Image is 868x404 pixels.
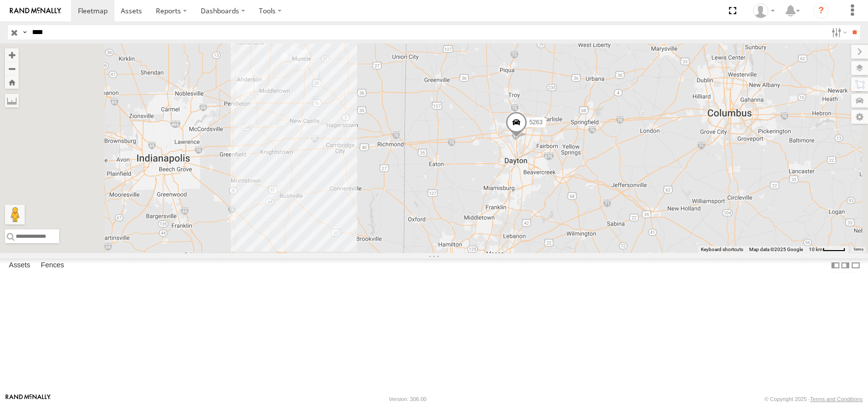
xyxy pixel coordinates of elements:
[831,258,840,273] label: Dock Summary Table to the Left
[36,258,69,272] label: Fences
[828,25,849,39] label: Search Filter Options
[21,25,29,39] label: Search Query
[749,247,803,252] span: Map data ©2025 Google
[529,119,542,126] span: 5263
[810,396,863,402] a: Terms and Conditions
[809,247,823,252] span: 10 km
[840,258,850,273] label: Dock Summary Table to the Right
[5,394,51,404] a: Visit our Website
[851,258,861,273] label: Hide Summary Table
[5,62,19,75] button: Zoom out
[5,205,25,224] button: Drag Pegman onto the map to open Street View
[389,396,427,402] div: Version: 306.00
[750,3,778,18] div: Denise Wike
[851,110,868,124] label: Map Settings
[813,3,829,19] i: ?
[10,7,61,14] img: rand-logo.svg
[4,258,35,272] label: Assets
[701,246,743,253] button: Keyboard shortcuts
[806,246,848,253] button: Map Scale: 10 km per 42 pixels
[853,248,864,252] a: Terms (opens in new tab)
[764,396,863,402] div: © Copyright 2025 -
[5,48,19,62] button: Zoom in
[5,94,19,108] label: Measure
[5,75,19,89] button: Zoom Home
